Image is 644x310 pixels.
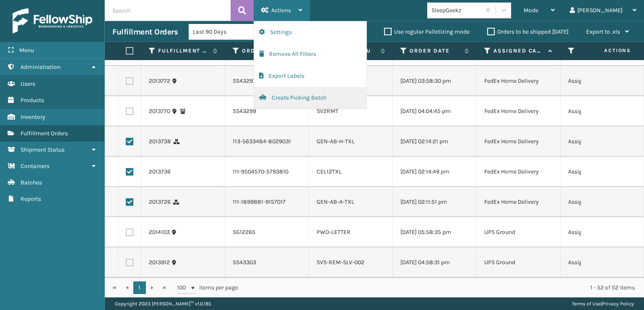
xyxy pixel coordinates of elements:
[177,284,190,292] span: 100
[254,21,366,43] button: Settings
[225,96,309,126] td: SS43299
[317,108,338,115] a: SV2RMT
[21,195,41,202] span: Reports
[13,8,92,34] img: logo
[149,228,170,236] a: 2014103
[317,229,351,236] a: PWO-LETTER
[393,247,477,278] td: [DATE] 04:58:31 pm
[21,130,68,137] span: Fulfillment Orders
[149,258,170,267] a: 2013912
[393,157,477,187] td: [DATE] 02:14:49 pm
[21,179,42,186] span: Batches
[477,217,561,247] td: UPS Ground
[317,198,354,205] a: GEN-AB-A-TXL
[149,198,171,206] a: 2013726
[225,217,309,247] td: SG12265
[477,126,561,157] td: FedEx Home Delivery
[393,66,477,96] td: [DATE] 03:58:30 pm
[21,146,65,153] span: Shipment Status
[393,96,477,126] td: [DATE] 04:04:45 pm
[524,7,538,14] span: Mode
[242,47,293,55] label: Order Number
[21,80,35,87] span: Users
[477,66,561,96] td: FedEx Home Delivery
[115,297,211,310] p: Copyright 2023 [PERSON_NAME]™ v 1.0.185
[602,301,634,307] a: Privacy Policy
[225,187,309,217] td: 111-1899881-9157017
[158,47,209,55] label: Fulfillment Order Id
[21,97,44,104] span: Products
[493,47,544,55] label: Assigned Carrier Service
[225,66,309,96] td: SS43297
[254,65,366,87] button: Export Labels
[384,28,470,35] label: Use regular Palletizing mode
[149,107,170,116] a: 2013770
[410,47,460,55] label: Order Date
[431,6,481,15] div: SleepGeekz
[225,157,309,187] td: 111-9504570-5793810
[586,28,620,35] span: Export to .xls
[193,27,258,36] div: Last 90 Days
[477,247,561,278] td: UPS Ground
[19,47,34,54] span: Menu
[477,96,561,126] td: FedEx Home Delivery
[572,301,601,307] a: Terms of Use
[21,63,60,71] span: Administration
[21,113,45,121] span: Inventory
[21,163,49,170] span: Containers
[177,281,238,294] span: items per page
[393,217,477,247] td: [DATE] 05:58:35 pm
[225,247,309,278] td: SS43303
[572,297,634,310] div: |
[225,126,309,157] td: 113-5633484-8029031
[393,187,477,217] td: [DATE] 02:11:51 pm
[477,187,561,217] td: FedEx Home Delivery
[393,126,477,157] td: [DATE] 02:14:21 pm
[578,44,636,58] span: Actions
[317,259,364,266] a: SVS-REM-SLV-002
[477,157,561,187] td: FedEx Home Delivery
[254,87,366,109] button: Create Picking Batch
[250,284,635,292] div: 1 - 52 of 52 items
[149,77,170,85] a: 2013772
[317,168,342,175] a: CEL12TXL
[487,28,569,35] label: Orders to be shipped [DATE]
[317,138,355,145] a: GEN-AB-H-TXL
[254,43,366,65] button: Remove All Filters
[112,27,178,37] h3: Fulfillment Orders
[133,281,146,294] a: 1
[149,168,171,176] a: 2013736
[271,7,291,14] span: Actions
[149,137,171,146] a: 2013738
